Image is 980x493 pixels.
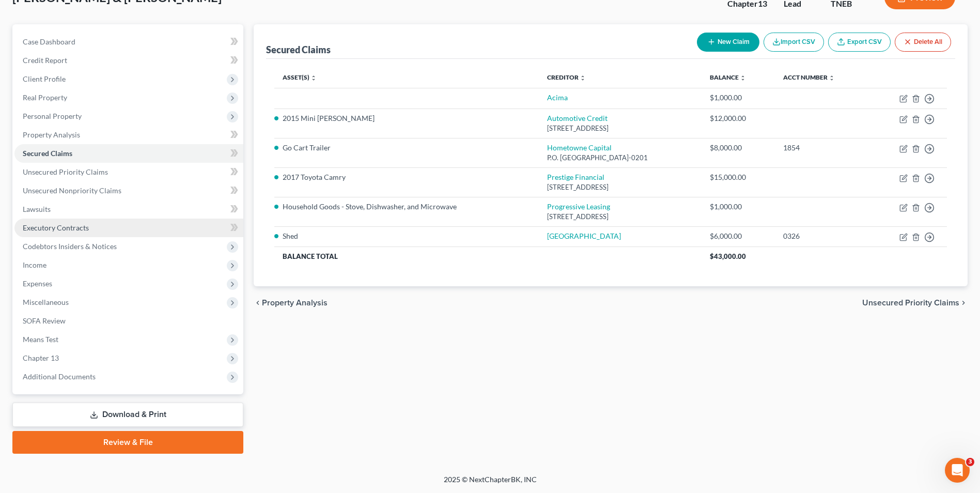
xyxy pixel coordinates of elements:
a: [GEOGRAPHIC_DATA] [547,232,621,240]
a: Download & Print [12,403,243,427]
span: $43,000.00 [710,252,746,260]
div: $8,000.00 [710,143,767,153]
div: [STREET_ADDRESS] [547,182,693,192]
div: Secured Claims [266,43,331,56]
button: Unsecured Priority Claims chevron_right [862,299,968,307]
a: Unsecured Nonpriority Claims [14,181,243,200]
span: Additional Documents [23,372,96,381]
a: Secured Claims [14,144,243,163]
span: Chapter 13 [23,353,59,362]
a: Case Dashboard [14,33,243,51]
a: Balance unfold_more [710,73,746,81]
button: Import CSV [764,33,824,52]
span: Income [23,260,46,269]
span: Real Property [23,93,67,102]
a: Executory Contracts [14,219,243,237]
div: $1,000.00 [710,93,767,103]
div: 2025 © NextChapterBK, INC [196,474,785,493]
div: 1854 [783,143,861,153]
th: Balance Total [274,247,702,266]
a: Asset(s) unfold_more [283,73,317,81]
span: Unsecured Nonpriority Claims [23,186,121,195]
i: unfold_more [829,75,835,81]
li: Household Goods - Stove, Dishwasher, and Microwave [283,202,531,212]
a: Lawsuits [14,200,243,219]
a: SOFA Review [14,312,243,330]
a: Unsecured Priority Claims [14,163,243,181]
span: Executory Contracts [23,223,89,232]
a: Review & File [12,431,243,454]
span: Personal Property [23,112,82,120]
div: $1,000.00 [710,202,767,212]
span: Codebtors Insiders & Notices [23,242,117,251]
a: Automotive Credit [547,114,608,122]
i: unfold_more [740,75,746,81]
div: [STREET_ADDRESS] [547,124,693,133]
span: Means Test [23,335,58,344]
div: $6,000.00 [710,231,767,241]
div: $15,000.00 [710,172,767,182]
li: Go Cart Trailer [283,143,531,153]
a: Prestige Financial [547,173,604,181]
div: $12,000.00 [710,113,767,124]
span: Unsecured Priority Claims [23,167,108,176]
span: Secured Claims [23,149,72,158]
a: Creditor unfold_more [547,73,586,81]
span: Property Analysis [23,130,80,139]
i: unfold_more [580,75,586,81]
li: 2015 Mini [PERSON_NAME] [283,113,531,124]
a: Progressive Leasing [547,202,610,211]
a: Acima [547,93,568,102]
span: Unsecured Priority Claims [862,299,959,307]
a: Property Analysis [14,126,243,144]
span: Lawsuits [23,205,51,213]
i: chevron_left [254,299,262,307]
li: 2017 Toyota Camry [283,172,531,182]
span: Property Analysis [262,299,328,307]
span: Case Dashboard [23,37,75,46]
a: Credit Report [14,51,243,70]
span: SOFA Review [23,316,66,325]
a: Export CSV [828,33,891,52]
div: 0326 [783,231,861,241]
span: Credit Report [23,56,67,65]
span: Miscellaneous [23,298,69,306]
a: Acct Number unfold_more [783,73,835,81]
button: Delete All [895,33,951,52]
i: unfold_more [310,75,317,81]
li: Shed [283,231,531,241]
a: Hometowne Capital [547,143,612,152]
span: Client Profile [23,74,66,83]
span: Expenses [23,279,52,288]
button: chevron_left Property Analysis [254,299,328,307]
iframe: Intercom live chat [945,458,970,483]
div: [STREET_ADDRESS] [547,212,693,222]
i: chevron_right [959,299,968,307]
div: P.O. [GEOGRAPHIC_DATA]-0201 [547,153,693,163]
button: New Claim [697,33,759,52]
span: 3 [966,458,974,466]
